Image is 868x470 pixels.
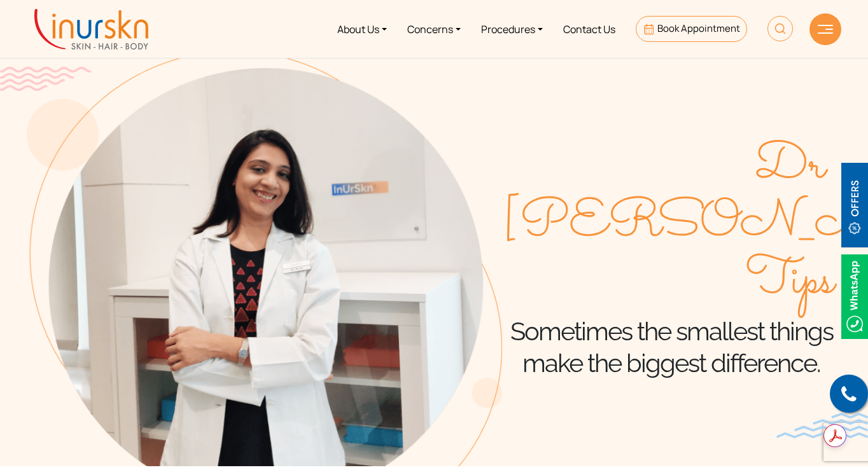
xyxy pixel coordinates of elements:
span: Book Appointment [657,22,740,35]
img: offerBt [841,163,868,247]
a: Procedures [471,5,553,53]
a: Contact Us [553,5,626,53]
a: About Us [327,5,397,53]
img: inurskn-logo [34,9,148,50]
div: Sometimes the smallest things make the biggest difference. [502,139,841,379]
a: Whatsappicon [841,288,868,302]
a: Book Appointment [636,16,747,42]
img: HeaderSearch [767,16,793,41]
img: Whatsappicon [841,254,868,339]
img: hamLine.svg [818,25,833,34]
img: bluewave [776,413,868,438]
a: Concerns [397,5,471,53]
